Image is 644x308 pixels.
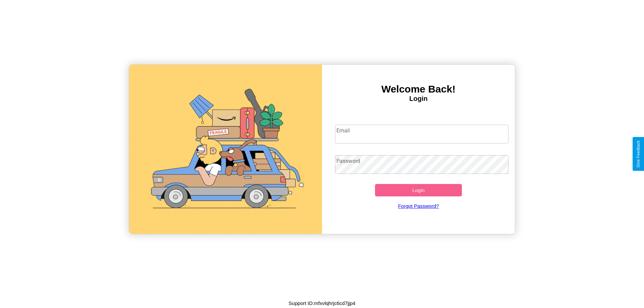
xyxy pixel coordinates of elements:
h4: Login [322,95,515,103]
h3: Welcome Back! [322,83,515,95]
a: Forgot Password? [332,196,505,215]
img: gif [129,65,322,234]
button: Login [375,184,462,196]
div: Give Feedback [636,140,641,168]
p: Support ID: mfxvlqhrjc6cd7jjp4 [288,299,355,308]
